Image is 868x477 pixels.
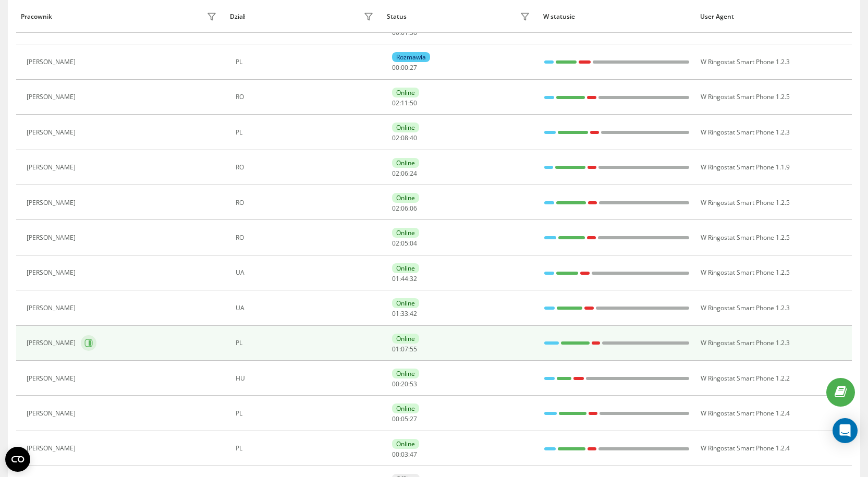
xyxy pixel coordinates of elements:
[236,375,376,382] div: HU
[701,233,790,242] span: W Ringostat Smart Phone 1.2.5
[392,334,419,344] div: Online
[230,13,244,20] div: Dział
[701,409,790,418] span: W Ringostat Smart Phone 1.2.4
[701,198,790,207] span: W Ringostat Smart Phone 1.2.5
[392,381,417,388] div: : :
[410,274,417,283] span: 32
[701,374,790,383] span: W Ringostat Smart Phone 1.2.2
[392,450,399,459] span: 00
[410,63,417,72] span: 27
[392,240,417,247] div: : :
[401,204,408,213] span: 06
[236,58,376,66] div: PL
[700,13,847,20] div: User Agent
[410,345,417,353] span: 55
[27,58,78,66] div: [PERSON_NAME]
[410,309,417,318] span: 42
[401,99,408,107] span: 11
[410,204,417,213] span: 06
[236,234,376,241] div: RO
[701,338,790,347] span: W Ringostat Smart Phone 1.2.3
[236,410,376,417] div: PL
[392,64,417,71] div: : :
[392,88,419,97] div: Online
[392,99,399,107] span: 02
[392,345,399,353] span: 01
[392,380,399,388] span: 00
[833,418,858,443] div: Open Intercom Messenger
[392,346,417,353] div: : :
[27,269,78,276] div: [PERSON_NAME]
[701,57,790,66] span: W Ringostat Smart Phone 1.2.3
[392,193,419,203] div: Online
[701,163,790,172] span: W Ringostat Smart Phone 1.1.9
[701,444,790,452] span: W Ringostat Smart Phone 1.2.4
[701,92,790,101] span: W Ringostat Smart Phone 1.2.5
[401,169,408,178] span: 06
[410,414,417,423] span: 27
[392,169,399,178] span: 02
[401,239,408,248] span: 05
[392,275,417,283] div: : :
[392,414,399,423] span: 00
[392,170,417,177] div: : :
[392,415,417,423] div: : :
[410,239,417,248] span: 04
[401,309,408,318] span: 33
[392,204,399,213] span: 02
[401,133,408,142] span: 08
[27,445,78,452] div: [PERSON_NAME]
[392,133,399,142] span: 02
[701,303,790,312] span: W Ringostat Smart Phone 1.2.3
[392,309,399,318] span: 01
[27,375,78,382] div: [PERSON_NAME]
[392,52,430,62] div: Rozmawia
[410,380,417,388] span: 53
[392,369,419,378] div: Online
[27,339,78,347] div: [PERSON_NAME]
[401,274,408,283] span: 44
[392,439,419,449] div: Online
[392,29,417,36] div: : :
[387,13,407,20] div: Status
[392,123,419,132] div: Online
[392,274,399,283] span: 01
[410,99,417,107] span: 50
[236,93,376,101] div: RO
[392,63,399,72] span: 00
[392,263,419,273] div: Online
[236,269,376,276] div: UA
[392,239,399,248] span: 02
[236,199,376,206] div: RO
[401,63,408,72] span: 00
[236,164,376,171] div: RO
[392,100,417,107] div: : :
[236,445,376,452] div: PL
[27,129,78,136] div: [PERSON_NAME]
[392,134,417,142] div: : :
[27,234,78,241] div: [PERSON_NAME]
[27,410,78,417] div: [PERSON_NAME]
[236,129,376,136] div: PL
[401,450,408,459] span: 03
[701,128,790,137] span: W Ringostat Smart Phone 1.2.3
[410,169,417,178] span: 24
[543,13,690,20] div: W statusie
[701,268,790,277] span: W Ringostat Smart Phone 1.2.5
[27,164,78,171] div: [PERSON_NAME]
[27,93,78,101] div: [PERSON_NAME]
[401,414,408,423] span: 05
[392,228,419,238] div: Online
[392,451,417,458] div: : :
[410,133,417,142] span: 40
[392,310,417,317] div: : :
[392,158,419,168] div: Online
[27,304,78,312] div: [PERSON_NAME]
[392,205,417,212] div: : :
[401,345,408,353] span: 07
[236,339,376,347] div: PL
[392,403,419,413] div: Online
[27,199,78,206] div: [PERSON_NAME]
[401,380,408,388] span: 20
[21,13,52,20] div: Pracownik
